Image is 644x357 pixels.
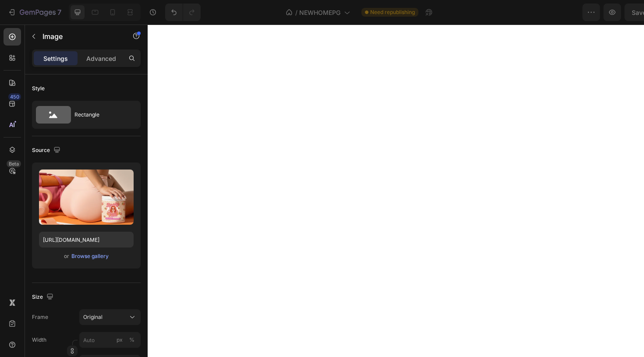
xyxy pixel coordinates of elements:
button: Browse gallery [71,252,109,261]
button: Save [553,4,582,21]
p: Advanced [86,54,116,63]
iframe: Design area [148,25,644,357]
input: https://example.com/image.jpg [39,232,134,247]
div: Browse gallery [71,252,109,260]
span: / [295,8,297,17]
button: Original [79,309,141,325]
div: px [117,336,123,344]
button: px [127,335,137,345]
button: Publish [586,4,623,21]
span: or [64,251,69,262]
div: Source [32,145,62,156]
div: Beta [7,160,21,167]
img: preview-image [39,170,134,225]
span: Save [561,9,575,16]
span: Need republishing [370,8,415,16]
input: px% [79,332,141,348]
div: 450 [8,93,21,100]
p: Image [42,31,117,42]
button: % [114,335,125,345]
p: Settings [43,54,68,63]
div: % [129,336,134,344]
div: Undo/Redo [165,4,201,21]
div: Size [32,291,55,303]
iframe: Intercom live chat [614,314,635,335]
span: Original [83,313,103,321]
div: Publish [593,8,615,17]
label: Width [32,336,46,344]
div: Rectangle [74,105,128,125]
button: 7 [4,4,65,21]
span: NEWHOMEPG [299,8,340,17]
label: Frame [32,313,48,321]
p: 7 [57,7,61,18]
div: Style [32,85,45,92]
